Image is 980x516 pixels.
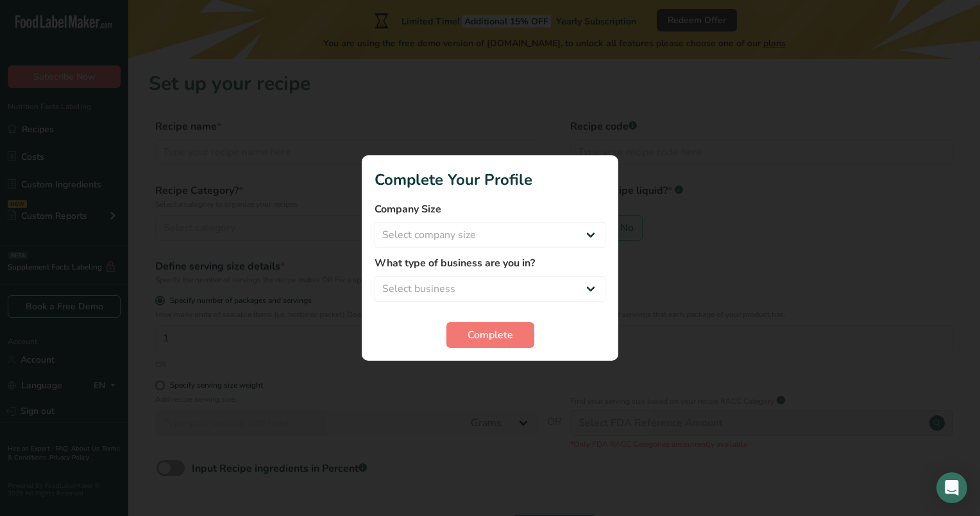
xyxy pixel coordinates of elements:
label: What type of business are you in? [375,255,605,271]
label: Company Size [375,202,605,217]
h1: Complete Your Profile [375,168,605,191]
button: Complete [446,322,534,348]
div: Open Intercom Messenger [936,472,967,503]
span: Complete [468,327,513,343]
